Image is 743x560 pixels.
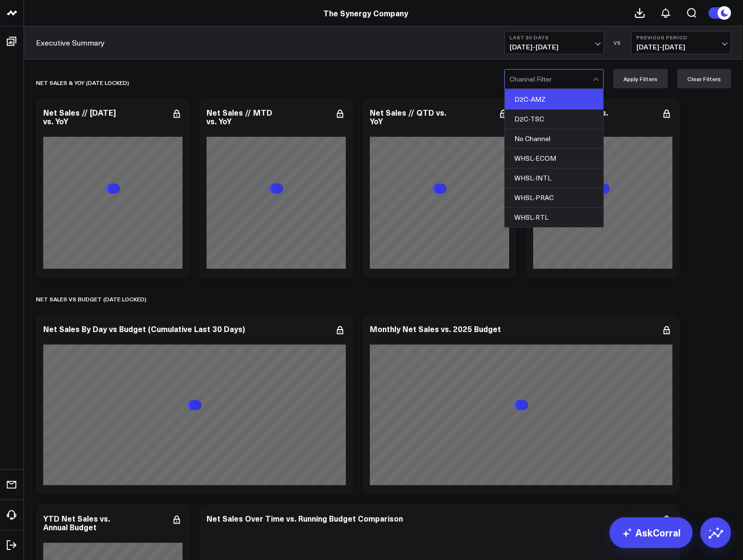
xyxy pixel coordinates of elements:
div: Net Sales // [DATE] vs. YoY [43,107,116,126]
div: VS [609,40,626,46]
button: Last 30 Days[DATE]-[DATE] [504,31,604,54]
div: No Channel [505,129,603,149]
div: net sales & yoy (date locked) [36,71,129,94]
div: Net Sales // MTD vs. YoY [207,107,272,126]
div: D2C-AMZ [505,90,603,109]
button: Previous Period[DATE]-[DATE] [631,31,731,54]
a: The Synergy Company [323,8,408,18]
a: Executive Summary [36,37,105,48]
button: Clear Filters [677,69,731,88]
b: Previous Period [636,35,726,40]
div: Net Sales Over Time vs. Running Budget Comparison [207,513,403,524]
div: WHSL-RTL [505,208,603,227]
div: WHSL-ECOM [505,149,603,168]
div: Net Sales // QTD vs. YoY [370,107,446,126]
a: AskCorral [609,517,693,548]
div: YTD Net Sales vs. Annual Budget [43,513,110,532]
span: [DATE] - [DATE] [636,43,726,51]
button: Apply Filters [613,69,668,88]
div: Monthly Net Sales vs. 2025 Budget [370,323,501,334]
div: Net Sales By Day vs Budget (Cumulative Last 30 Days) [43,323,245,334]
span: [DATE] - [DATE] [510,43,599,51]
div: WHSL-INTL [505,168,603,188]
div: D2C-TSC [505,109,603,129]
div: NET SALES vs BUDGET (date locked) [36,288,146,310]
div: WHSL-PRAC [505,188,603,208]
b: Last 30 Days [510,35,599,40]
